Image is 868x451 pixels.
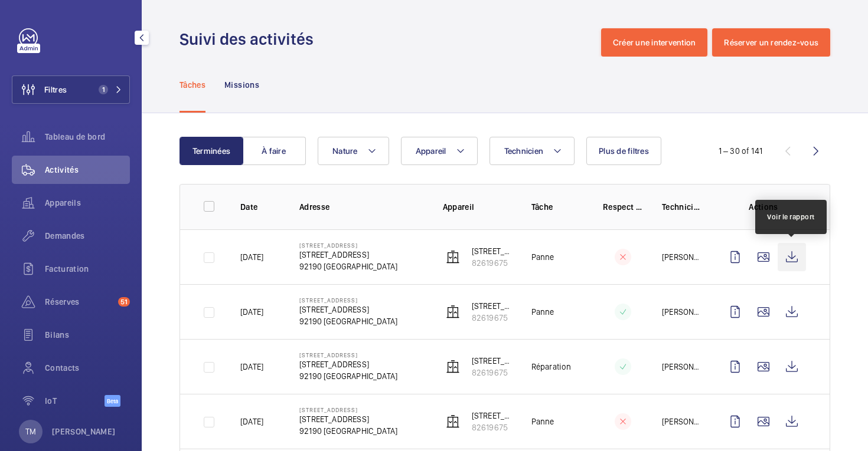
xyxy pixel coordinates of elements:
[45,362,130,374] span: Contacts
[767,212,815,222] div: Voir le rapport
[12,75,130,104] button: Filtres1
[180,79,205,91] p: Tâches
[662,416,702,427] p: [PERSON_NAME]
[45,131,130,143] span: Tableau de bord
[443,201,513,213] p: Appareil
[446,250,460,264] img: elevator.svg
[472,422,513,433] p: 82619675
[242,137,306,165] button: À faire
[472,355,513,367] p: [STREET_ADDRESS]
[45,395,105,407] span: IoT
[240,201,280,213] p: Date
[332,146,358,156] span: Nature
[240,251,263,263] p: [DATE]
[105,395,120,407] span: Beta
[299,297,397,304] p: [STREET_ADDRESS]
[586,137,661,165] button: Plus de filtres
[240,361,263,373] p: [DATE]
[180,137,243,165] button: Terminées
[531,251,554,263] p: Panne
[712,28,830,57] button: Réserver un rendez-vous
[472,367,513,378] p: 82619675
[299,351,397,358] p: [STREET_ADDRESS]
[472,312,513,324] p: 82619675
[446,305,460,319] img: elevator.svg
[45,329,130,341] span: Bilans
[44,84,67,96] span: Filtres
[52,426,116,437] p: [PERSON_NAME]
[472,410,513,422] p: [STREET_ADDRESS]
[472,257,513,269] p: 82619675
[599,146,649,156] span: Plus de filtres
[180,28,321,50] h1: Suivi des activités
[45,230,130,242] span: Demandes
[446,360,460,374] img: elevator.svg
[299,413,397,425] p: [STREET_ADDRESS]
[472,300,513,312] p: [STREET_ADDRESS]
[662,201,702,213] p: Technicien
[299,249,397,261] p: [STREET_ADDRESS]
[240,416,263,427] p: [DATE]
[446,414,460,429] img: elevator.svg
[662,361,702,373] p: [PERSON_NAME]
[299,315,397,327] p: 92190 [GEOGRAPHIC_DATA]
[299,370,397,382] p: 92190 [GEOGRAPHIC_DATA]
[603,201,643,213] p: Respect délai
[531,416,554,427] p: Panne
[240,306,263,318] p: [DATE]
[25,426,36,437] p: TM
[504,146,544,156] span: Technicien
[45,263,130,275] span: Facturation
[45,197,130,209] span: Appareils
[299,425,397,437] p: 92190 [GEOGRAPHIC_DATA]
[299,358,397,370] p: [STREET_ADDRESS]
[224,79,259,91] p: Missions
[721,201,806,213] p: Actions
[318,137,389,165] button: Nature
[490,137,575,165] button: Technicien
[601,28,708,57] button: Créer une intervention
[531,201,584,213] p: Tâche
[531,361,572,373] p: Réparation
[531,306,554,318] p: Panne
[45,296,113,308] span: Réserves
[662,306,702,318] p: [PERSON_NAME]
[299,242,397,249] p: [STREET_ADDRESS]
[416,146,446,156] span: Appareil
[99,85,108,94] span: 1
[118,297,130,307] span: 51
[662,251,702,263] p: [PERSON_NAME]
[45,164,130,176] span: Activités
[401,137,478,165] button: Appareil
[299,261,397,272] p: 92190 [GEOGRAPHIC_DATA]
[719,145,762,157] div: 1 – 30 of 141
[472,245,513,257] p: [STREET_ADDRESS]
[299,201,424,213] p: Adresse
[299,406,397,413] p: [STREET_ADDRESS]
[299,304,397,315] p: [STREET_ADDRESS]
